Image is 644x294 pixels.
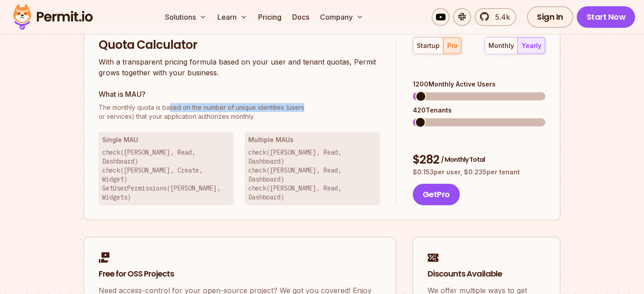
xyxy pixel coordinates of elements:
a: Start Now [577,6,635,28]
div: monthly [488,41,514,50]
a: 5.4k [475,8,516,26]
span: The monthly quota is based on the number of unique identities (users [99,103,380,112]
h3: What is MAU? [99,89,380,99]
a: Sign In [527,6,573,28]
button: Solutions [161,8,210,26]
h2: Quota Calculator [99,37,380,53]
p: check([PERSON_NAME], Read, Dashboard) check([PERSON_NAME], Create, Widget) GetUserPermissions([PE... [102,148,230,202]
h2: Discounts Available [428,268,545,280]
img: Permit logo [9,2,97,32]
div: 420 Tenants [413,106,545,115]
div: startup [417,41,440,50]
p: check([PERSON_NAME], Read, Dashboard) check([PERSON_NAME], Read, Dashboard) check([PERSON_NAME], ... [248,148,376,202]
p: $ 0.153 per user, $ 0.235 per tenant [413,168,545,177]
button: GetPro [413,184,460,205]
a: Pricing [255,8,285,26]
button: Learn [214,8,251,26]
button: Company [316,8,367,26]
p: With a transparent pricing formula based on your user and tenant quotas, Permit grows together wi... [99,56,380,78]
span: / Monthly Total [441,155,485,164]
h3: Multiple MAUs [248,135,376,144]
h3: Single MAU [102,135,230,144]
h2: Free for OSS Projects [99,268,381,280]
div: $ 282 [413,152,545,168]
div: 1200 Monthly Active Users [413,80,545,89]
a: Docs [289,8,313,26]
span: 5.4k [490,12,510,22]
p: or services) that your application authorizes monthly. [99,103,380,121]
